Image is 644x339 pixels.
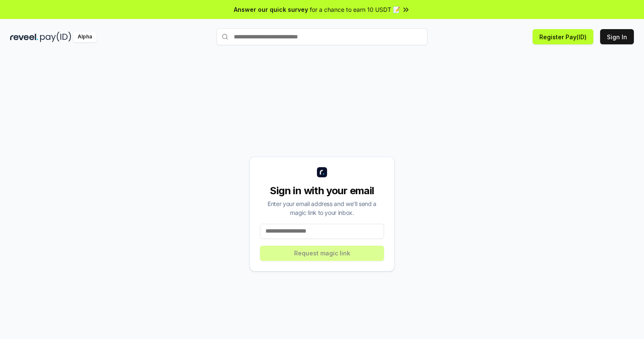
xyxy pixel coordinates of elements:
img: pay_id [40,32,71,42]
div: Alpha [73,32,97,42]
div: Enter your email address and we’ll send a magic link to your inbox. [260,199,384,217]
span: Answer our quick survey [234,5,308,14]
img: logo_small [317,167,327,177]
button: Sign In [600,29,634,44]
div: Sign in with your email [260,184,384,198]
span: for a chance to earn 10 USDT 📝 [310,5,400,14]
img: reveel_dark [10,32,38,42]
button: Register Pay(ID) [533,29,593,44]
